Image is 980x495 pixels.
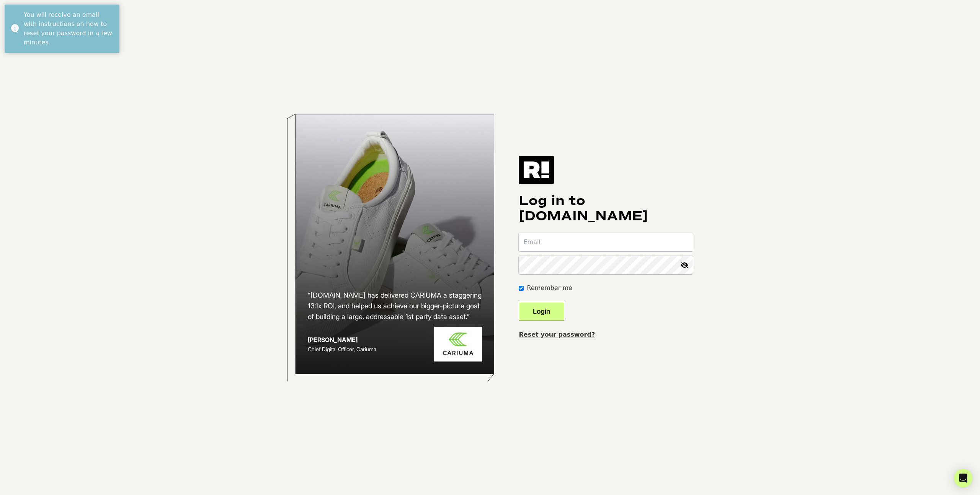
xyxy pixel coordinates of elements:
[519,193,693,224] h1: Log in to [DOMAIN_NAME]
[308,346,376,352] span: Chief Digital Officer, Cariuma
[519,156,554,184] img: Retention.com
[527,283,572,293] label: Remember me
[519,302,564,321] button: Login
[308,290,482,322] h2: “[DOMAIN_NAME] has delivered CARIUMA a staggering 13.1x ROI, and helped us achieve our bigger-pic...
[24,10,114,47] div: You will receive an email with instructions on how to reset your password in a few minutes.
[519,233,693,251] input: Email
[434,327,482,361] img: Cariuma
[954,469,972,487] div: Open Intercom Messenger
[308,336,358,344] strong: [PERSON_NAME]
[519,331,595,338] a: Reset your password?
